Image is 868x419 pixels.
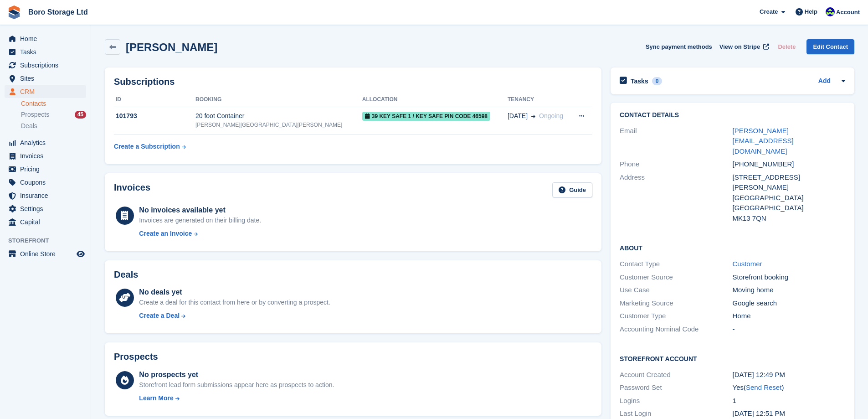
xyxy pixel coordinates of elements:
[5,72,86,85] a: menu
[114,182,150,197] h2: Invoices
[508,111,528,121] span: [DATE]
[5,176,86,189] a: menu
[139,216,261,225] div: Invoices are generated on their billing date.
[746,383,781,391] a: Send Reset
[139,287,330,298] div: No deals yet
[139,205,261,216] div: No invoices available yet
[733,172,845,183] div: [STREET_ADDRESS]
[20,85,75,98] span: CRM
[20,150,75,162] span: Invoices
[75,248,86,259] a: Preview store
[21,99,86,108] a: Contacts
[114,93,195,107] th: ID
[836,8,860,17] span: Account
[5,85,86,98] a: menu
[733,324,845,335] div: -
[20,72,75,85] span: Sites
[620,298,732,309] div: Marketing Source
[733,311,845,321] div: Home
[5,59,86,72] a: menu
[806,39,854,54] a: Edit Contact
[139,298,330,307] div: Create a deal for this contact from here or by converting a prospect.
[716,39,771,54] a: View on Stripe
[631,77,648,85] h2: Tasks
[114,142,180,151] div: Create a Subscription
[20,32,75,45] span: Home
[195,121,362,129] div: [PERSON_NAME][GEOGRAPHIC_DATA][PERSON_NAME]
[733,298,845,309] div: Google search
[20,163,75,176] span: Pricing
[139,369,334,380] div: No prospects yet
[5,189,86,202] a: menu
[620,396,732,406] div: Logins
[114,352,158,362] h2: Prospects
[826,7,835,16] img: Tobie Hillier
[733,260,762,268] a: Customer
[20,202,75,215] span: Settings
[20,248,75,260] span: Online Store
[20,216,75,228] span: Capital
[7,5,21,19] img: stora-icon-8386f47178a22dfd0bd8f6a31ec36ba5ce8667c1dd55bd0f319d3a0aa187defe.svg
[539,112,563,119] span: Ongoing
[620,409,732,419] div: Last Login
[620,311,732,321] div: Customer Type
[362,93,508,107] th: Allocation
[620,370,732,380] div: Account Created
[21,121,86,131] a: Deals
[139,229,261,238] a: Create an Invoice
[75,111,86,119] div: 45
[139,311,180,321] div: Create a Deal
[719,42,760,52] span: View on Stripe
[5,248,86,260] a: menu
[733,127,794,155] a: [PERSON_NAME][EMAIL_ADDRESS][DOMAIN_NAME]
[652,77,663,85] div: 0
[5,32,86,45] a: menu
[508,93,570,107] th: Tenancy
[620,259,732,269] div: Contact Type
[114,269,138,280] h2: Deals
[620,383,732,393] div: Password Set
[818,76,831,87] a: Add
[21,110,86,119] a: Prospects 45
[620,172,732,224] div: Address
[733,203,845,213] div: [GEOGRAPHIC_DATA]
[25,5,92,20] a: Boro Storage Ltd
[5,163,86,176] a: menu
[20,189,75,202] span: Insurance
[114,77,592,87] h2: Subscriptions
[646,39,712,54] button: Sync payment methods
[195,93,362,107] th: Booking
[733,272,845,283] div: Storefront booking
[733,213,845,224] div: MK13 7QN
[620,272,732,283] div: Customer Source
[733,182,845,203] div: [PERSON_NAME][GEOGRAPHIC_DATA]
[5,216,86,228] a: menu
[114,138,186,155] a: Create a Subscription
[620,354,845,363] h2: Storefront Account
[620,112,845,119] h2: Contact Details
[760,7,778,16] span: Create
[733,409,786,417] time: 2025-08-15 11:51:38 UTC
[620,126,732,157] div: Email
[805,7,817,16] span: Help
[139,311,330,321] a: Create a Deal
[139,380,334,390] div: Storefront lead form submissions appear here as prospects to action.
[21,110,49,119] span: Prospects
[774,39,799,54] button: Delete
[8,236,91,245] span: Storefront
[20,176,75,189] span: Coupons
[733,285,845,295] div: Moving home
[552,182,592,197] a: Guide
[620,324,732,335] div: Accounting Nominal Code
[139,229,192,238] div: Create an Invoice
[733,370,845,380] div: [DATE] 12:49 PM
[620,285,732,295] div: Use Case
[362,112,490,121] span: 39 Key safe 1 / Key safe PIN code 46598
[733,396,845,406] div: 1
[139,393,173,403] div: Learn More
[620,159,732,170] div: Phone
[195,111,362,121] div: 20 foot Container
[620,243,845,252] h2: About
[5,150,86,162] a: menu
[126,41,217,53] h2: [PERSON_NAME]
